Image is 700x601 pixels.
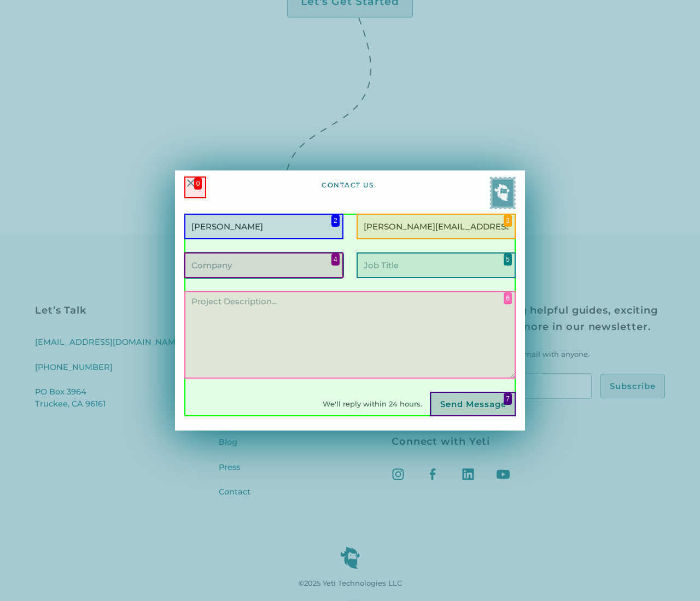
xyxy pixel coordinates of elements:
form: Contact Form [184,214,516,417]
input: Your Name [184,214,343,239]
img: Yeti postage stamp [489,176,516,209]
div: contact us [322,181,374,209]
input: Job Title [357,252,516,278]
div: We'll reply within 24 hours. [323,398,431,410]
input: Company [184,252,343,278]
input: Send Message [431,392,516,417]
img: Close Icon [184,176,197,190]
input: Email Address [357,214,516,239]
